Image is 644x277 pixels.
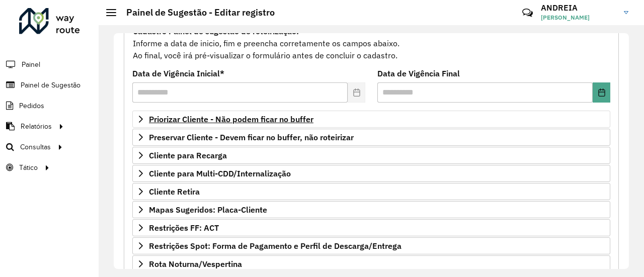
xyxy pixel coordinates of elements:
[22,59,40,70] span: Painel
[149,242,401,250] span: Restrições Spot: Forma de Pagamento e Perfil de Descarga/Entrega
[132,129,610,146] a: Preservar Cliente - Devem ficar no buffer, não roteirizar
[116,7,275,18] h2: Painel de Sugestão - Editar registro
[149,133,354,141] span: Preservar Cliente - Devem ficar no buffer, não roteirizar
[21,121,52,132] span: Relatórios
[19,101,44,111] span: Pedidos
[20,142,51,152] span: Consultas
[149,224,219,232] span: Restrições FF: ACT
[541,3,616,13] h3: ANDREIA
[149,151,227,159] span: Cliente para Recarga
[132,111,610,128] a: Priorizar Cliente - Não podem ficar no buffer
[132,237,610,254] a: Restrições Spot: Forma de Pagamento e Perfil de Descarga/Entrega
[149,260,242,268] span: Rota Noturna/Vespertina
[541,13,616,22] span: [PERSON_NAME]
[149,169,291,177] span: Cliente para Multi-CDD/Internalização
[21,80,80,90] span: Painel de Sugestão
[593,82,610,103] button: Choose Date
[149,188,200,196] span: Cliente Retira
[132,255,610,272] a: Rota Noturna/Vespertina
[132,201,610,218] a: Mapas Sugeridos: Placa-Cliente
[377,67,460,79] label: Data de Vigência Final
[19,162,38,173] span: Tático
[132,165,610,182] a: Cliente para Multi-CDD/Internalização
[132,25,610,62] div: Informe a data de inicio, fim e preencha corretamente os campos abaixo. Ao final, você irá pré-vi...
[133,26,299,36] strong: Cadastro Painel de sugestão de roteirização:
[132,183,610,200] a: Cliente Retira
[132,67,224,79] label: Data de Vigência Inicial
[132,147,610,164] a: Cliente para Recarga
[132,219,610,236] a: Restrições FF: ACT
[149,206,267,214] span: Mapas Sugeridos: Placa-Cliente
[517,2,538,24] a: Contato Rápido
[149,115,313,123] span: Priorizar Cliente - Não podem ficar no buffer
